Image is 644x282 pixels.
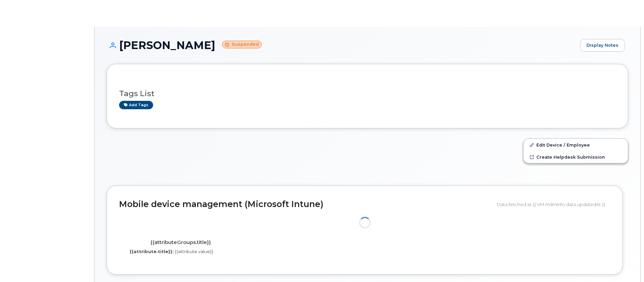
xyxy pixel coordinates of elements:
span: {{attribute.value}} [175,249,213,254]
a: Add tags [119,101,153,109]
a: Create Helpdesk Submission [524,151,628,163]
label: {{attribute.title}}: [130,248,174,255]
a: Edit Device / Employee [524,139,628,151]
h2: Mobile device management (Microsoft Intune) [119,200,492,209]
h1: [PERSON_NAME] [107,39,577,51]
h4: {{attributeGroups.title}} [124,240,237,245]
div: Data fetched at {{ VM.mdmInfo.data.updatedAt }} [497,198,610,211]
small: Suspended [222,41,262,48]
a: Display Notes [580,39,625,52]
h3: Tags List [119,89,616,98]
